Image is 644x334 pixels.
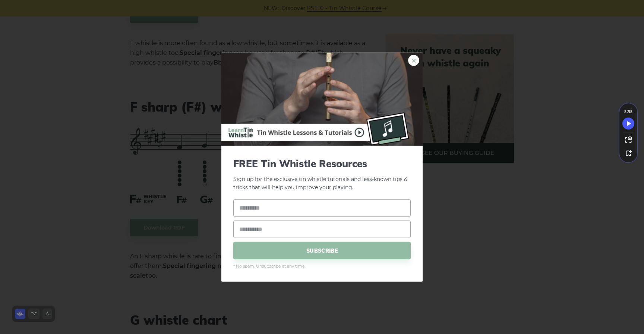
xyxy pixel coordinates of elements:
a: × [408,54,419,66]
p: Sign up for the exclusive tin whistle tutorials and less-known tips & tricks that will help you i... [233,157,411,192]
span: FREE Tin Whistle Resources [233,157,411,169]
span: * No spam. Unsubscribe at any time. [233,263,411,270]
span: SUBSCRIBE [233,242,411,259]
img: Tin Whistle Buying Guide Preview [221,52,423,146]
